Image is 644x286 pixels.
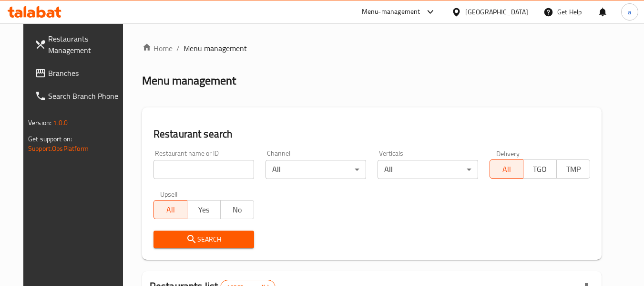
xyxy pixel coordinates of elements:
[28,117,51,129] span: Version:
[28,133,72,145] span: Get support on:
[142,42,602,54] nav: breadcrumb
[158,203,184,217] span: All
[53,117,68,129] span: 1.0.0
[28,142,89,155] a: Support.OpsPlatform
[153,127,590,141] h2: Restaurant search
[27,27,131,62] a: Restaurants Management
[220,200,254,219] button: No
[153,200,187,219] button: All
[161,233,246,245] span: Search
[266,160,366,179] div: All
[490,159,523,179] button: All
[27,85,131,107] a: Search Branch Phone
[628,7,631,17] span: a
[561,162,586,176] span: TMP
[527,162,553,176] span: TGO
[191,203,217,217] span: Yes
[27,62,131,85] a: Branches
[465,7,528,17] div: [GEOGRAPHIC_DATA]
[153,231,254,248] button: Search
[142,73,236,88] h2: Menu management
[142,42,173,54] a: Home
[160,191,178,197] label: Upsell
[176,42,180,54] li: /
[153,160,254,179] input: Search for restaurant name or ID..
[494,162,520,176] span: All
[378,160,478,179] div: All
[187,200,221,219] button: Yes
[48,90,123,102] span: Search Branch Phone
[556,159,590,179] button: TMP
[48,33,123,56] span: Restaurants Management
[496,150,520,157] label: Delivery
[225,203,250,217] span: No
[523,159,557,179] button: TGO
[184,42,247,54] span: Menu management
[362,6,420,18] div: Menu-management
[48,67,123,79] span: Branches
